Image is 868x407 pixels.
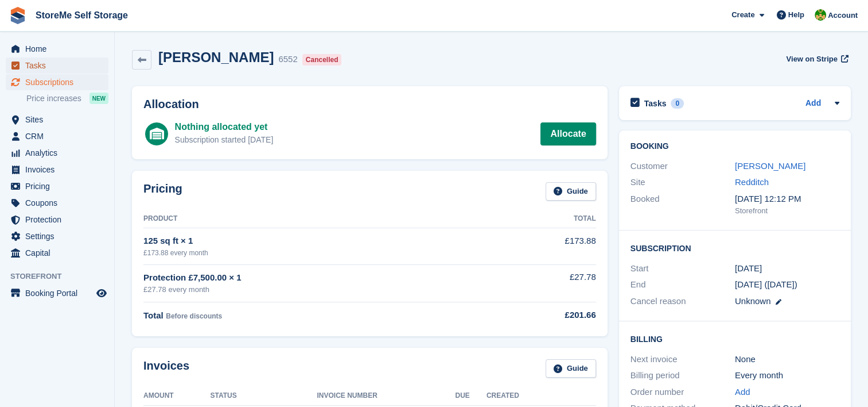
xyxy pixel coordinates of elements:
[781,49,851,68] a: View on Stripe
[486,309,595,322] div: £201.66
[25,128,94,144] span: CRM
[302,54,342,66] div: Cancelled
[630,386,735,399] div: Order number
[735,369,839,382] div: Every month
[486,228,595,264] td: £173.88
[166,312,222,320] span: Before discounts
[486,387,596,405] th: Created
[486,264,595,302] td: £27.78
[644,98,667,109] h2: Tasks
[786,53,837,65] span: View on Stripe
[735,353,839,366] div: None
[25,57,94,74] span: Tasks
[25,162,94,178] span: Invoices
[630,278,735,291] div: End
[6,228,108,244] a: menu
[143,98,596,111] h2: Allocation
[735,177,769,187] a: Redditch
[26,93,81,104] span: Price increases
[735,386,750,399] a: Add
[9,7,26,24] img: stora-icon-8386f47178a22dfd0bd8f6a31ec36ba5ce8667c1dd55bd0f319d3a0aa187defe.svg
[31,6,133,25] a: StoreMe Self Storage
[25,212,94,228] span: Protection
[175,120,274,134] div: Nothing allocated yet
[735,279,797,289] span: [DATE] ([DATE])
[143,310,164,320] span: Total
[317,387,455,405] th: Invoice Number
[143,284,486,295] div: £27.78 every month
[735,161,805,171] a: [PERSON_NAME]
[25,112,94,128] span: Sites
[828,10,858,21] span: Account
[10,271,114,282] span: Storefront
[89,93,108,104] div: NEW
[143,248,486,258] div: £173.88 every month
[6,128,108,144] a: menu
[455,387,486,405] th: Due
[630,295,735,308] div: Cancel reason
[143,182,182,201] h2: Pricing
[6,112,108,128] a: menu
[25,178,94,194] span: Pricing
[6,212,108,228] a: menu
[731,9,754,21] span: Create
[735,262,762,275] time: 2022-06-29 23:00:00 UTC
[805,97,821,110] a: Add
[143,235,486,248] div: 125 sq ft × 1
[6,285,108,301] a: menu
[25,228,94,244] span: Settings
[735,296,771,306] span: Unknown
[671,98,684,109] div: 0
[630,242,839,254] h2: Subscription
[143,271,486,285] div: Protection £7,500.00 × 1
[6,145,108,161] a: menu
[486,210,595,228] th: Total
[143,210,486,228] th: Product
[158,49,274,65] h2: [PERSON_NAME]
[546,182,596,201] a: Guide
[25,74,94,90] span: Subscriptions
[25,145,94,161] span: Analytics
[630,160,735,173] div: Customer
[815,9,826,21] img: StorMe
[6,41,108,57] a: menu
[25,195,94,211] span: Coupons
[143,387,210,405] th: Amount
[788,9,804,21] span: Help
[25,285,94,301] span: Booking Portal
[630,176,735,189] div: Site
[630,142,839,151] h2: Booking
[630,193,735,217] div: Booked
[540,122,595,145] a: Allocate
[143,359,189,378] h2: Invoices
[6,57,108,74] a: menu
[175,134,274,146] div: Subscription started [DATE]
[630,353,735,366] div: Next invoice
[630,369,735,382] div: Billing period
[210,387,317,405] th: Status
[630,262,735,275] div: Start
[6,178,108,194] a: menu
[6,195,108,211] a: menu
[630,333,839,344] h2: Billing
[6,74,108,90] a: menu
[735,205,839,217] div: Storefront
[735,193,839,206] div: [DATE] 12:12 PM
[546,359,596,378] a: Guide
[25,245,94,261] span: Capital
[26,92,108,105] a: Price increases NEW
[25,41,94,57] span: Home
[278,53,297,66] div: 6552
[95,286,108,300] a: Preview store
[6,245,108,261] a: menu
[6,162,108,178] a: menu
